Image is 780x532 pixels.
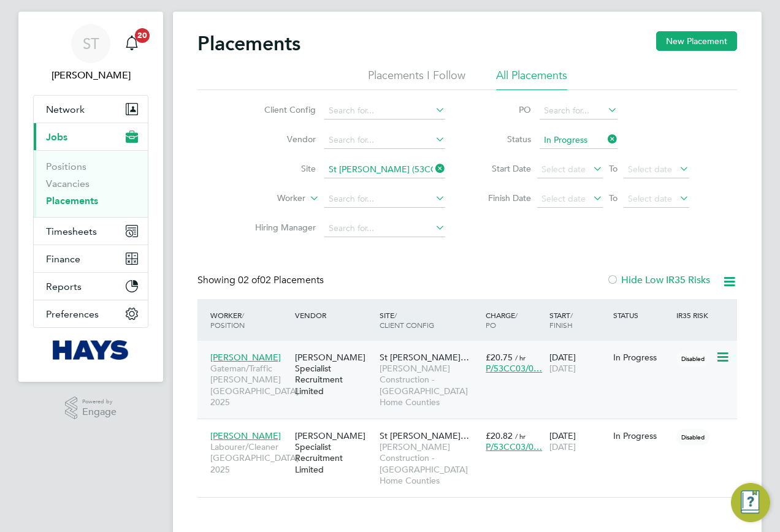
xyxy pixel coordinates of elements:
[34,150,148,217] div: Jobs
[613,430,671,441] div: In Progress
[292,346,377,403] div: [PERSON_NAME] Specialist Recruitment Limited
[34,218,148,245] button: Timesheets
[676,351,709,367] span: Disabled
[82,407,117,417] span: Engage
[549,363,576,374] span: [DATE]
[486,352,513,363] span: £20.75
[486,441,542,452] span: P/53CC03/0…
[238,274,260,286] span: 02 of
[549,441,576,452] span: [DATE]
[207,304,292,336] div: Worker
[120,24,144,63] a: 20
[245,222,316,233] label: Hiring Manager
[46,253,80,265] span: Finance
[210,363,289,408] span: Gateman/Traffic [PERSON_NAME] [GEOGRAPHIC_DATA] 2025
[210,310,245,330] span: / Position
[34,300,148,327] button: Preferences
[135,28,150,43] span: 20
[34,96,148,123] button: Network
[605,190,621,206] span: To
[18,12,163,382] nav: Main navigation
[292,304,377,326] div: Vendor
[245,134,316,145] label: Vendor
[210,441,289,475] span: Labourer/Cleaner [GEOGRAPHIC_DATA] 2025
[676,429,709,445] span: Disabled
[673,304,716,326] div: IR35 Risk
[197,31,300,56] h2: Placements
[628,164,672,175] span: Select date
[33,340,148,360] a: Go to home page
[83,36,99,51] span: ST
[197,274,326,287] div: Showing
[207,424,737,434] a: [PERSON_NAME]Labourer/Cleaner [GEOGRAPHIC_DATA] 2025[PERSON_NAME] Specialist Recruitment LimitedS...
[380,363,480,408] span: [PERSON_NAME] Construction - [GEOGRAPHIC_DATA] Home Counties
[610,304,674,326] div: Status
[731,483,770,522] button: Engage Resource Center
[33,68,148,83] span: Samreet Thandi
[380,441,480,486] span: [PERSON_NAME] Construction - [GEOGRAPHIC_DATA] Home Counties
[46,281,82,292] span: Reports
[53,340,129,360] img: hays-logo-retina.png
[46,131,67,143] span: Jobs
[324,191,445,208] input: Search for...
[34,123,148,150] button: Jobs
[46,195,98,207] a: Placements
[238,274,324,286] span: 02 Placements
[628,193,672,204] span: Select date
[34,245,148,272] button: Finance
[46,308,99,320] span: Preferences
[82,397,117,407] span: Powered by
[486,310,518,330] span: / PO
[292,424,377,481] div: [PERSON_NAME] Specialist Recruitment Limited
[546,346,610,380] div: [DATE]
[377,304,483,336] div: Site
[235,192,305,205] label: Worker
[210,352,281,363] span: [PERSON_NAME]
[549,310,573,330] span: / Finish
[210,430,281,441] span: [PERSON_NAME]
[380,430,469,441] span: St [PERSON_NAME]…
[33,24,148,83] a: ST[PERSON_NAME]
[476,134,531,145] label: Status
[540,102,617,120] input: Search for...
[546,424,610,458] div: [DATE]
[245,163,316,174] label: Site
[207,345,737,355] a: [PERSON_NAME]Gateman/Traffic [PERSON_NAME] [GEOGRAPHIC_DATA] 2025[PERSON_NAME] Specialist Recruit...
[515,431,526,441] span: / hr
[380,352,469,363] span: St [PERSON_NAME]…
[486,430,513,441] span: £20.82
[541,164,586,175] span: Select date
[324,220,445,237] input: Search for...
[540,132,617,149] input: Select one
[476,104,531,115] label: PO
[486,363,542,374] span: P/53CC03/0…
[324,132,445,149] input: Search for...
[546,304,610,336] div: Start
[496,68,567,90] li: All Placements
[515,353,526,362] span: / hr
[605,161,621,177] span: To
[46,104,85,115] span: Network
[483,304,546,336] div: Charge
[380,310,434,330] span: / Client Config
[613,352,671,363] div: In Progress
[541,193,586,204] span: Select date
[46,161,86,172] a: Positions
[34,273,148,300] button: Reports
[476,163,531,174] label: Start Date
[368,68,465,90] li: Placements I Follow
[324,102,445,120] input: Search for...
[245,104,316,115] label: Client Config
[46,178,90,189] a: Vacancies
[656,31,737,51] button: New Placement
[606,274,710,286] label: Hide Low IR35 Risks
[476,192,531,203] label: Finish Date
[46,226,97,237] span: Timesheets
[65,397,117,420] a: Powered byEngage
[324,161,445,178] input: Search for...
